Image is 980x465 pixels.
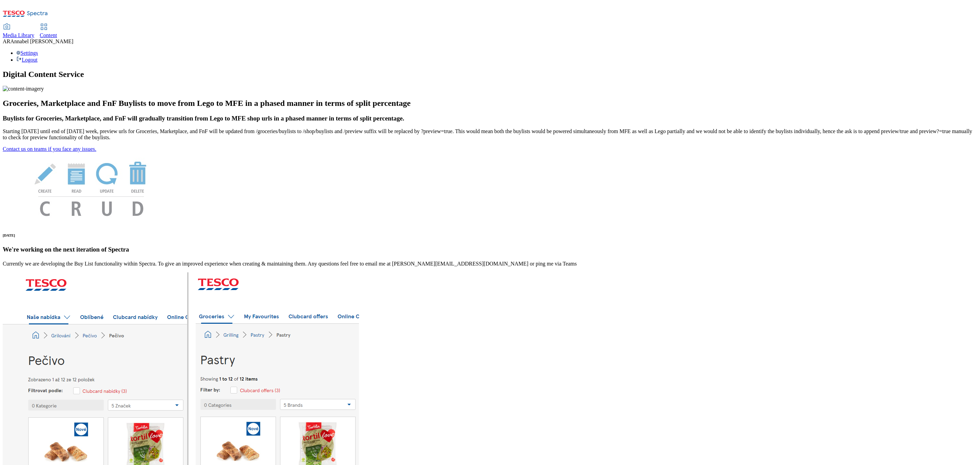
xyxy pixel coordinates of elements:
[3,233,977,237] h6: [DATE]
[3,24,34,38] a: Media Library
[3,115,977,122] h3: Buylists for Groceries, Marketplace, and FnF will gradually transition from Lego to MFE shop urls...
[16,50,38,56] a: Settings
[3,246,977,253] h3: We're working on the next iteration of Spectra
[3,38,10,44] span: AR
[3,99,977,108] h2: Groceries, Marketplace and FnF Buylists to move from Lego to MFE in a phased manner in terms of s...
[3,86,44,92] img: content-imagery
[3,32,34,38] span: Media Library
[3,70,977,79] h1: Digital Content Service
[40,24,57,38] a: Content
[3,152,180,223] img: News Image
[40,32,57,38] span: Content
[10,38,73,44] span: Annabel [PERSON_NAME]
[3,128,977,141] p: Starting [DATE] until end of [DATE] week, preview urls for Groceries, Marketplace, and FnF will b...
[16,57,37,63] a: Logout
[3,146,96,152] a: Contact us on teams if you face any issues.
[3,261,977,267] p: Currently we are developing the Buy List functionality within Spectra. To give an improved experi...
